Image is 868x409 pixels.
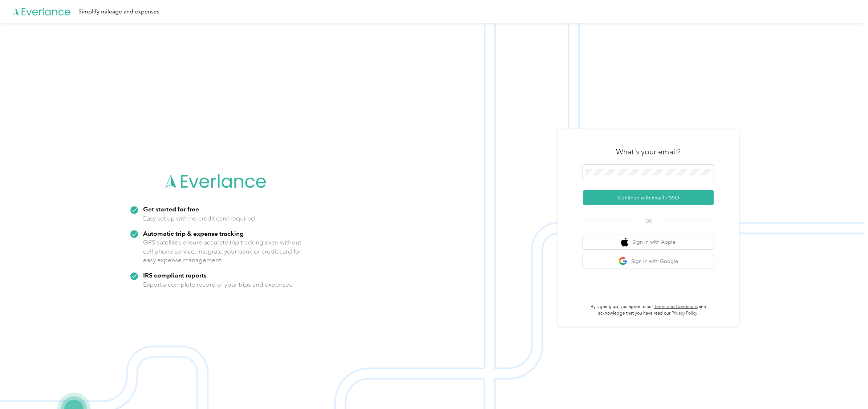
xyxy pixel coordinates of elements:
p: Export a complete record of your trips and expenses. [143,280,293,289]
p: GPS satellites ensure accurate trip tracking even without cell phone service. Integrate your bank... [143,238,302,265]
strong: Get started for free [143,205,199,213]
h3: What's your email? [616,147,681,157]
button: apple logoSign in with Apple [583,235,714,249]
button: google logoSign in with Google [583,254,714,268]
p: By signing up, you agree to our and acknowledge that you have read our . [583,304,714,316]
button: Continue with Email / SSO [583,190,714,205]
img: apple logo [621,238,628,247]
strong: IRS compliant reports [143,271,207,279]
p: Easy set up with no credit card required [143,214,255,223]
a: Privacy Policy [672,311,697,316]
span: OR [636,217,661,225]
img: google logo [618,257,628,266]
strong: Automatic trip & expense tracking [143,230,244,237]
a: Terms and Conditions [654,304,698,309]
div: Simplify mileage and expenses [78,7,159,16]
